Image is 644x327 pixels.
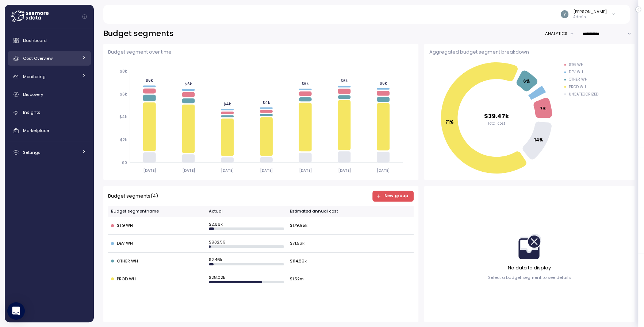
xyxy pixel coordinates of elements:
[299,168,311,173] tspan: [DATE]
[290,221,411,230] div: $ 179.95k
[372,191,414,201] button: New group
[80,14,89,19] button: Collapse navigation
[111,240,203,247] div: DEV WH
[508,264,551,272] p: No data to display
[290,239,411,248] div: $ 71.56k
[379,81,387,86] tspan: $6k
[206,252,287,270] td: $ 2.46k
[108,192,158,200] p: Budget segments ( 4 )
[561,10,568,18] img: ACg8ocKvqwnLMA34EL5-0z6HW-15kcrLxT5Mmx2M21tMPLYJnykyAQ=s96-c
[8,33,91,48] a: Dashboard
[206,270,287,288] td: $ 28.02k
[7,302,25,320] div: Open Intercom Messenger
[120,69,127,74] tspan: $8k
[573,9,607,15] div: [PERSON_NAME]
[182,168,195,173] tspan: [DATE]
[384,191,408,201] span: New group
[185,82,192,87] tspan: $6k
[429,48,630,56] p: Aggregated budget segment breakdown
[338,168,350,173] tspan: [DATE]
[120,137,127,142] tspan: $2k
[569,70,583,75] div: DEV WH
[340,79,348,83] tspan: $6k
[569,85,586,90] div: PROD WH
[122,160,127,165] tspan: $0
[302,82,309,86] tspan: $6k
[111,276,203,283] div: PROD WH
[545,28,578,39] button: ANALYTICS
[108,206,206,217] th: Budget segment name
[262,100,270,105] tspan: $4k
[8,87,91,102] a: Discovery
[120,92,127,97] tspan: $6k
[146,78,153,83] tspan: $6k
[23,55,53,61] span: Cost Overview
[573,15,607,20] p: Admin
[206,206,287,217] th: Actual
[206,234,287,252] td: $ 932.59
[569,62,583,67] div: STG WH
[23,38,47,43] span: Dashboard
[377,168,390,173] tspan: [DATE]
[119,115,127,120] tspan: $4k
[287,206,414,217] th: Estimated annual cost
[221,168,234,173] tspan: [DATE]
[111,222,203,229] div: STG WH
[569,92,598,97] div: UNCATEGORIZED
[8,123,91,138] a: Marketplace
[8,51,91,66] a: Cost Overview
[103,28,174,39] h2: Budget segments
[290,257,411,265] div: $ 114.89k
[569,77,587,82] div: OTHER WH
[8,105,91,120] a: Insights
[143,168,156,173] tspan: [DATE]
[488,275,571,280] p: Select a budget segment to see details
[23,109,41,115] span: Insights
[223,102,231,106] tspan: $4k
[23,74,46,79] span: Monitoring
[108,48,414,56] p: Budget segment over time
[488,121,505,125] tspan: Total cost
[23,92,43,97] span: Discovery
[484,112,509,120] tspan: $39.47k
[8,69,91,84] a: Monitoring
[260,168,273,173] tspan: [DATE]
[111,258,203,265] div: OTHER WH
[290,275,411,283] div: $ 1.52m
[206,217,287,235] td: $ 2.66k
[23,149,41,155] span: Settings
[8,145,91,160] a: Settings
[23,128,49,133] span: Marketplace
